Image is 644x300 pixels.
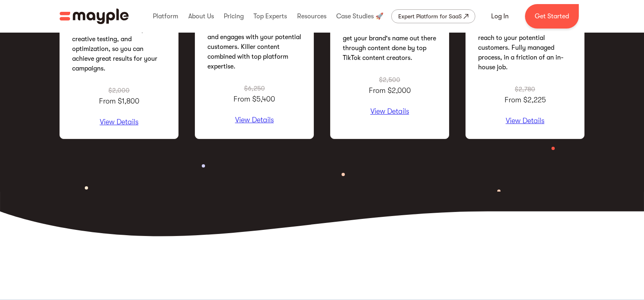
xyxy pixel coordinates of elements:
span: $2,000 [108,87,130,94]
span: $6,250 [244,85,265,92]
p: Get the best TikTok influencers on your nice promote your brand for you and multiply your reach t... [478,4,572,72]
span: $2,500 [379,76,400,84]
span: $2,780 [515,86,535,93]
p: View Details [343,108,437,116]
p: Get high-quality user generated content you can use on TikTok. Stay authentic, build trust and ge... [343,4,437,63]
p: Grow your TikTok followers and reach, with outstanding TikToks that communicate your brand and en... [207,3,301,71]
div: About Us [186,3,216,29]
div: Resources [295,3,329,29]
p: From $2,225 [505,84,546,106]
div: Top Experts [251,3,289,29]
p: From $5,400 [234,83,275,105]
p: Advertise on TikTok, with stunning videos and ongoing creative flow. From setup, to creative test... [72,5,166,73]
p: View Details [207,116,301,124]
div: Widget συνομιλίας [518,212,644,300]
p: From $2,000 [369,74,411,96]
p: View Details [478,117,572,125]
a: Expert Platform for SaaS [391,9,475,23]
div: Pricing [222,3,246,29]
a: home [60,9,129,24]
iframe: Chat Widget [518,212,644,300]
a: Get Started [525,4,579,29]
p: From $1,800 [99,85,139,107]
div: Expert Platform for SaaS [398,11,462,21]
div: Platform [151,3,180,29]
p: View Details [72,118,166,126]
img: Mayple logo [60,9,129,24]
a: Log In [481,7,518,26]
